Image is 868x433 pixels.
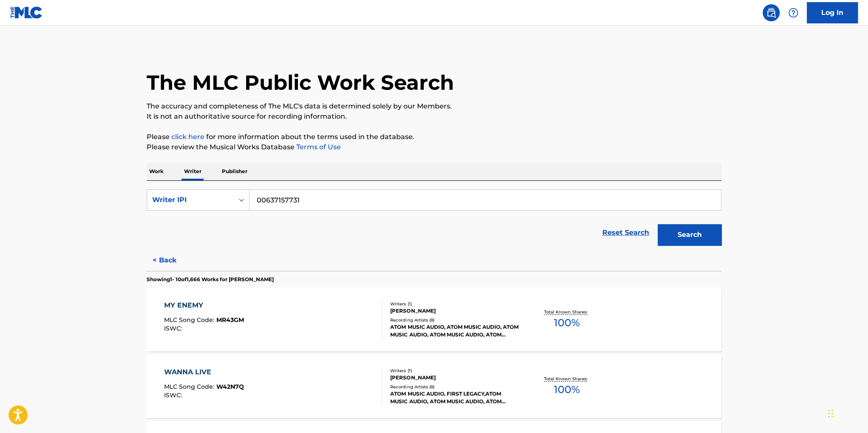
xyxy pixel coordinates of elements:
div: Writer IPI [152,195,229,205]
a: Public Search [763,4,780,21]
img: MLC Logo [10,6,43,19]
p: Showing 1 - 10 of 1,666 Works for [PERSON_NAME] [147,276,274,283]
p: Work [147,162,166,180]
form: Search Form [147,189,721,250]
button: Search [658,224,721,245]
img: search [766,8,776,18]
div: Writers ( 1 ) [390,301,519,307]
span: ISWC : [164,391,184,399]
div: Writers ( 1 ) [390,367,519,374]
div: Recording Artists ( 8 ) [390,317,519,323]
a: Log In [807,2,858,23]
div: Drag [828,401,833,426]
p: Writer [182,162,204,180]
p: Publisher [219,162,250,180]
p: Total Known Shares: [544,309,589,315]
a: click here [171,133,204,141]
iframe: Chat Widget [825,392,868,433]
a: MY ENEMYMLC Song Code:MR43GMISWC:Writers (1)[PERSON_NAME]Recording Artists (8)ATOM MUSIC AUDIO, A... [147,288,721,351]
span: MLC Song Code : [164,383,216,390]
a: Reset Search [598,223,653,242]
p: Total Known Shares: [544,376,589,382]
img: help [788,8,798,18]
div: ATOM MUSIC AUDIO, ATOM MUSIC AUDIO, ATOM MUSIC AUDIO, ATOM MUSIC AUDIO, ATOM MUSIC AUDIO [390,323,519,339]
div: ATOM MUSIC AUDIO, FIRST LEGACY,ATOM MUSIC AUDIO, ATOM MUSIC AUDIO, ATOM MUSIC AUDIO, ATOM MUSIC A... [390,390,519,405]
span: MR43GM [216,316,244,324]
span: ISWC : [164,325,184,332]
button: < Back [147,250,198,271]
p: The accuracy and completeness of The MLC's data is determined solely by our Members. [147,101,721,111]
p: It is not an authoritative source for recording information. [147,111,721,122]
span: MLC Song Code : [164,316,216,324]
a: WANNA LIVEMLC Song Code:W42N7QISWC:Writers (1)[PERSON_NAME]Recording Artists (8)ATOM MUSIC AUDIO,... [147,354,721,418]
h1: The MLC Public Work Search [147,70,454,95]
span: 100 % [553,315,579,330]
div: MY ENEMY [164,300,244,311]
div: WANNA LIVE [164,367,244,377]
p: Please for more information about the terms used in the database. [147,132,721,142]
div: [PERSON_NAME] [390,307,519,315]
a: Terms of Use [295,143,341,151]
div: Help [785,4,802,21]
p: Please review the Musical Works Database [147,142,721,152]
div: Recording Artists ( 8 ) [390,384,519,390]
div: [PERSON_NAME] [390,374,519,382]
span: 100 % [553,382,579,397]
span: W42N7Q [216,383,244,390]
